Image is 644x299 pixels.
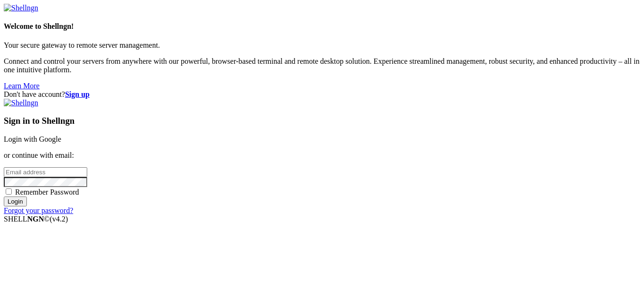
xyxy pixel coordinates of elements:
[50,215,68,223] span: 4.2.0
[4,82,40,90] a: Learn More
[15,188,79,196] span: Remember Password
[4,215,68,223] span: SHELL ©
[4,196,27,206] input: Login
[4,90,640,99] div: Don't have account?
[4,22,640,31] h4: Welcome to Shellngn!
[4,41,640,50] p: Your secure gateway to remote server management.
[4,151,640,160] p: or continue with email:
[6,188,12,195] input: Remember Password
[4,167,87,177] input: Email address
[4,135,61,143] a: Login with Google
[4,206,73,214] a: Forgot your password?
[4,57,640,74] p: Connect and control your servers from anywhere with our powerful, browser-based terminal and remo...
[4,4,38,12] img: Shellngn
[4,116,640,126] h3: Sign in to Shellngn
[27,215,44,223] b: NGN
[4,99,38,107] img: Shellngn
[65,90,90,98] a: Sign up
